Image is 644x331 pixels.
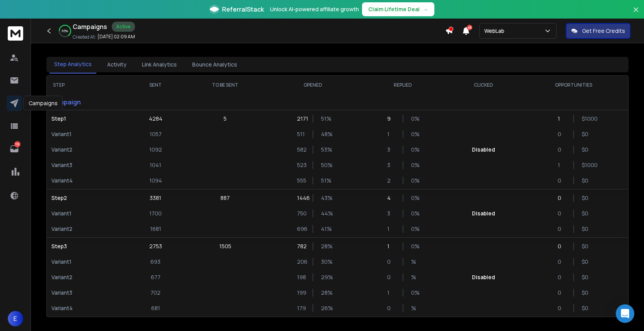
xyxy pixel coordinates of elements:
[321,210,329,217] p: 44 %
[411,115,419,123] p: 0 %
[297,242,305,250] p: 782
[582,273,589,281] p: $ 0
[321,273,329,281] p: 29 %
[297,177,305,184] p: 555
[387,130,395,138] p: 1
[73,34,96,40] p: Created At:
[411,161,419,169] p: 0 %
[631,5,641,23] button: Close banner
[411,177,419,184] p: 0 %
[321,177,329,184] p: 51 %
[73,22,107,31] h1: Campaigns
[558,130,565,138] p: 0
[51,289,124,297] p: Variant 3
[297,115,305,123] p: 2171
[149,177,162,184] p: 1094
[582,161,589,169] p: $ 1000
[582,27,625,35] p: Get Free Credits
[321,225,329,233] p: 41 %
[616,304,634,323] div: Open Intercom Messenger
[387,177,395,184] p: 2
[582,304,589,312] p: $ 0
[128,76,183,94] th: SENT
[151,273,161,281] p: 677
[472,273,495,281] p: Disabled
[387,273,395,281] p: 0
[321,194,329,202] p: 43 %
[582,225,589,233] p: $ 0
[387,146,395,154] p: 3
[47,76,128,94] th: STEP
[51,242,124,250] p: Step 3
[183,76,268,94] th: TO BE SENT
[150,194,161,202] p: 3381
[411,304,419,312] p: %
[51,273,124,281] p: Variant 2
[558,242,565,250] p: 0
[558,115,565,123] p: 1
[411,289,419,297] p: 0 %
[582,146,589,154] p: $ 0
[297,194,305,202] p: 1446
[150,258,161,266] p: 693
[558,258,565,266] p: 0
[297,130,305,138] p: 511
[387,242,395,250] p: 1
[321,289,329,297] p: 28 %
[50,56,96,73] button: Step Analytics
[582,130,589,138] p: $ 0
[321,161,329,169] p: 50 %
[150,130,162,138] p: 1057
[51,210,124,217] p: Variant 1
[150,161,161,169] p: 1041
[224,115,227,123] p: 5
[558,194,565,202] p: 0
[14,141,20,147] p: 116
[387,258,395,266] p: 0
[51,130,124,138] p: Variant 1
[582,258,589,266] p: $ 0
[387,225,395,233] p: 1
[8,311,23,326] button: E
[321,258,329,266] p: 30 %
[297,146,305,154] p: 582
[102,56,131,73] button: Activity
[467,25,472,30] span: 46
[321,304,329,312] p: 26 %
[582,194,589,202] p: $ 0
[51,225,124,233] p: Variant 2
[472,146,495,154] p: Disabled
[448,76,519,94] th: CLICKED
[51,161,124,169] p: Variant 3
[423,5,428,13] span: →
[150,225,161,233] p: 1681
[358,76,448,94] th: REPLIED
[582,177,589,184] p: $ 0
[297,210,305,217] p: 750
[47,94,128,110] p: Campaign
[7,141,22,157] a: 116
[519,76,628,94] th: OPPORTUNITIES
[112,22,135,32] div: Active
[149,242,162,250] p: 2753
[387,194,395,202] p: 4
[387,210,395,217] p: 3
[220,194,230,202] p: 887
[387,115,395,123] p: 9
[362,2,434,16] button: Claim Lifetime Deal→
[51,146,124,154] p: Variant 2
[137,56,181,73] button: Link Analytics
[151,304,160,312] p: 681
[321,146,329,154] p: 53 %
[411,146,419,154] p: 0 %
[558,225,565,233] p: 0
[97,34,135,40] p: [DATE] 02:09 AM
[387,289,395,297] p: 1
[297,289,305,297] p: 199
[188,56,242,73] button: Bounce Analytics
[297,304,305,312] p: 179
[268,76,358,94] th: OPENED
[270,5,359,13] p: Unlock AI-powered affiliate growth
[411,194,419,202] p: 0 %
